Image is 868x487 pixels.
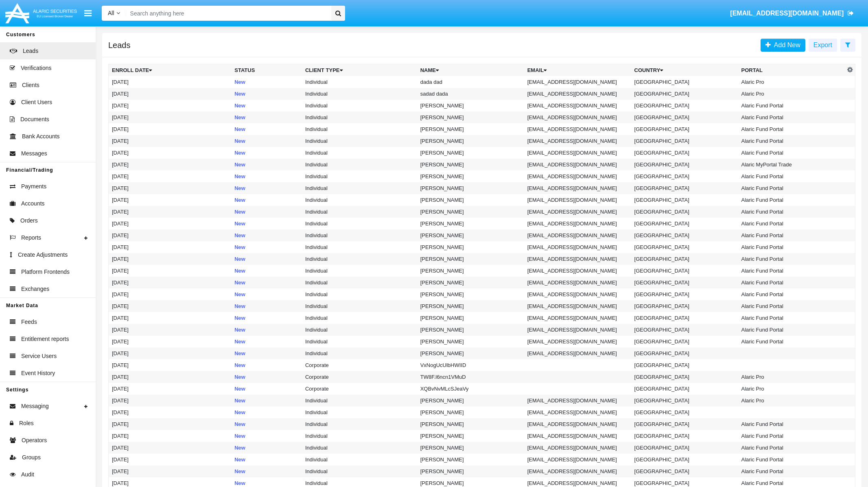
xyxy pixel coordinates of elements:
td: [EMAIL_ADDRESS][DOMAIN_NAME] [524,265,631,277]
td: [PERSON_NAME] [417,312,524,324]
td: Individual [302,418,417,430]
td: Individual [302,123,417,135]
th: Enroll Date [109,64,232,76]
td: Individual [302,76,417,88]
td: [GEOGRAPHIC_DATA] [631,454,738,465]
td: [PERSON_NAME] [417,159,524,170]
span: Messaging [21,402,49,411]
td: [GEOGRAPHIC_DATA] [631,442,738,454]
td: Individual [302,135,417,147]
span: Documents [20,115,49,124]
td: New [231,182,302,194]
td: Alaric Fund Portal [738,194,845,206]
td: Alaric Fund Portal [738,277,845,288]
td: [EMAIL_ADDRESS][DOMAIN_NAME] [524,123,631,135]
td: [EMAIL_ADDRESS][DOMAIN_NAME] [524,253,631,265]
td: New [231,312,302,324]
td: New [231,454,302,465]
td: [DATE] [109,135,232,147]
td: [DATE] [109,76,232,88]
td: [DATE] [109,194,232,206]
td: New [231,324,302,336]
td: [EMAIL_ADDRESS][DOMAIN_NAME] [524,135,631,147]
td: Individual [302,347,417,359]
span: Leads [23,47,38,55]
td: [GEOGRAPHIC_DATA] [631,100,738,111]
td: Corporate [302,359,417,371]
td: Individual [302,442,417,454]
td: [EMAIL_ADDRESS][DOMAIN_NAME] [524,288,631,300]
td: [PERSON_NAME] [417,206,524,218]
td: Alaric Pro [738,383,845,395]
td: [GEOGRAPHIC_DATA] [631,324,738,336]
td: [GEOGRAPHIC_DATA] [631,76,738,88]
td: [DATE] [109,383,232,395]
td: [EMAIL_ADDRESS][DOMAIN_NAME] [524,229,631,241]
td: Individual [302,288,417,300]
td: Individual [302,229,417,241]
td: [PERSON_NAME] [417,336,524,347]
td: Alaric Fund Portal [738,206,845,218]
td: dada dad [417,76,524,88]
td: [DATE] [109,300,232,312]
td: Individual [302,88,417,100]
td: Alaric Fund Portal [738,147,845,159]
td: Alaric Pro [738,88,845,100]
td: [DATE] [109,347,232,359]
td: [PERSON_NAME] [417,182,524,194]
th: Name [417,64,524,76]
td: [EMAIL_ADDRESS][DOMAIN_NAME] [524,147,631,159]
a: [EMAIL_ADDRESS][DOMAIN_NAME] [726,2,858,25]
td: Individual [302,206,417,218]
span: Entitlement reports [21,335,69,343]
td: [DATE] [109,442,232,454]
td: [GEOGRAPHIC_DATA] [631,111,738,123]
td: New [231,123,302,135]
td: Alaric Fund Portal [738,454,845,465]
td: Alaric Fund Portal [738,123,845,135]
td: [EMAIL_ADDRESS][DOMAIN_NAME] [524,406,631,418]
td: [PERSON_NAME] [417,454,524,465]
td: New [231,111,302,123]
span: Operators [22,436,47,445]
td: [DATE] [109,170,232,182]
td: Alaric Fund Portal [738,430,845,442]
td: [PERSON_NAME] [417,347,524,359]
td: [EMAIL_ADDRESS][DOMAIN_NAME] [524,206,631,218]
td: Individual [302,182,417,194]
td: Alaric Fund Portal [738,288,845,300]
td: [GEOGRAPHIC_DATA] [631,465,738,477]
td: Individual [302,111,417,123]
td: [PERSON_NAME] [417,395,524,406]
td: [GEOGRAPHIC_DATA] [631,371,738,383]
span: Feeds [21,318,37,326]
td: [GEOGRAPHIC_DATA] [631,312,738,324]
td: [GEOGRAPHIC_DATA] [631,347,738,359]
td: [GEOGRAPHIC_DATA] [631,395,738,406]
td: [GEOGRAPHIC_DATA] [631,206,738,218]
td: Alaric Pro [738,371,845,383]
td: Corporate [302,371,417,383]
td: [PERSON_NAME] [417,265,524,277]
td: [PERSON_NAME] [417,418,524,430]
td: Individual [302,300,417,312]
a: Add New [761,39,805,52]
td: [DATE] [109,100,232,111]
td: [EMAIL_ADDRESS][DOMAIN_NAME] [524,430,631,442]
td: [PERSON_NAME] [417,100,524,111]
td: Alaric Pro [738,76,845,88]
td: [GEOGRAPHIC_DATA] [631,147,738,159]
td: [DATE] [109,206,232,218]
td: New [231,253,302,265]
th: Email [524,64,631,76]
span: Roles [19,419,34,428]
td: Alaric Fund Portal [738,241,845,253]
td: Alaric Fund Portal [738,324,845,336]
td: [DATE] [109,88,232,100]
td: Corporate [302,383,417,395]
span: Audit [21,470,34,479]
span: Export [813,41,832,48]
td: [PERSON_NAME] [417,218,524,229]
td: [DATE] [109,277,232,288]
td: New [231,347,302,359]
